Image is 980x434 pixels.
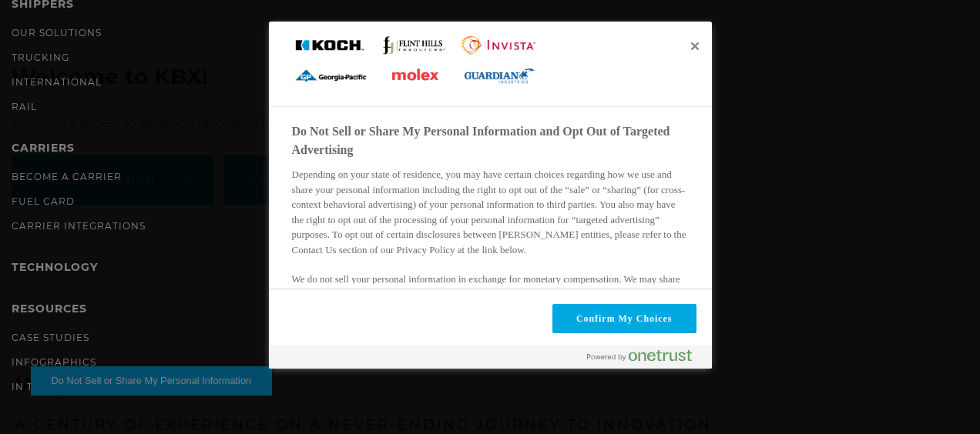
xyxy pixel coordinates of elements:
button: Close [678,29,712,63]
img: Company Logo Lockup [292,33,539,88]
h2: Do Not Sell or Share My Personal Information and Opt Out of Targeted Advertising [292,122,686,159]
div: Company Logo Lockup [292,29,539,91]
div: Do Not Sell or Share My Personal Information and Opt Out of Targeted Advertising [269,22,712,369]
button: Confirm My Choices [552,304,696,333]
img: Powered by OneTrust Opens in a new Tab [587,349,692,362]
div: Preference center [269,22,712,369]
a: Powered by OneTrust Opens in a new Tab [587,349,704,369]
